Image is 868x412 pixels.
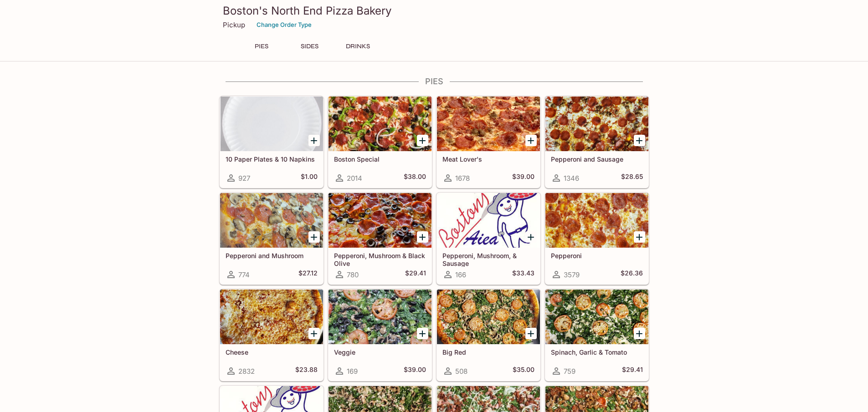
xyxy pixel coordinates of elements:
h4: PIES [219,76,649,86]
p: Pickup [223,20,245,29]
button: Add 10 Paper Plates & 10 Napkins [308,135,320,146]
button: DRINKS [338,40,379,53]
span: 166 [455,270,466,279]
h5: $23.88 [295,366,318,376]
span: 2014 [347,174,362,183]
button: Add Cheese [308,328,320,339]
h5: $27.12 [298,269,318,280]
div: Pepperoni, Mushroom, & Sausage [437,193,540,248]
div: Boston Special [329,97,431,151]
a: Cheese2832$23.88 [220,289,324,381]
span: 780 [347,270,359,279]
span: 508 [455,367,467,376]
a: Pepperoni, Mushroom & Black Olive780$29.41 [328,193,432,285]
span: 1346 [564,174,579,183]
h5: Pepperoni and Mushroom [226,252,318,259]
h5: $26.36 [621,269,643,280]
h5: $1.00 [301,173,318,183]
button: Add Spinach, Garlic & Tomato [634,328,645,339]
h5: $29.41 [622,366,643,376]
a: Pepperoni3579$26.36 [545,193,649,285]
h3: Boston's North End Pizza Bakery [223,4,646,18]
h5: $35.00 [513,366,534,376]
span: 3579 [564,270,580,279]
a: Pepperoni and Sausage1346$28.65 [545,96,649,188]
h5: Veggie [334,348,426,356]
button: Add Pepperoni and Mushroom [308,231,320,243]
button: SIDES [289,40,330,53]
span: 2832 [238,367,255,376]
h5: Big Red [442,348,534,356]
div: Pepperoni and Sausage [545,97,648,151]
div: Pepperoni, Mushroom & Black Olive [329,193,431,248]
button: Add Pepperoni and Sausage [634,135,645,146]
button: Change Order Type [252,18,316,32]
h5: Pepperoni [551,252,643,259]
div: Cheese [220,290,323,344]
h5: $33.43 [512,269,534,280]
a: Meat Lover's1678$39.00 [437,96,540,188]
div: Pepperoni and Mushroom [220,193,323,248]
div: Big Red [437,290,540,344]
a: Boston Special2014$38.00 [328,96,432,188]
span: 169 [347,367,358,376]
button: PIES [241,40,282,53]
div: Pepperoni [545,193,648,248]
span: 927 [238,174,250,183]
button: Add Meat Lover's [525,135,537,146]
h5: $39.00 [512,173,534,183]
h5: 10 Paper Plates & 10 Napkins [226,155,318,163]
a: Pepperoni and Mushroom774$27.12 [220,193,324,285]
button: Add Pepperoni, Mushroom & Black Olive [417,231,428,243]
button: Add Boston Special [417,135,428,146]
h5: Pepperoni, Mushroom, & Sausage [442,252,534,267]
a: Big Red508$35.00 [437,289,540,381]
h5: $29.41 [405,269,426,280]
h5: Meat Lover's [442,155,534,163]
h5: $28.65 [621,173,643,183]
button: Add Pepperoni, Mushroom, & Sausage [525,231,537,243]
span: 774 [238,270,250,279]
div: Spinach, Garlic & Tomato [545,290,648,344]
button: Add Big Red [525,328,537,339]
h5: Cheese [226,348,318,356]
button: Add Veggie [417,328,428,339]
div: 10 Paper Plates & 10 Napkins [220,97,323,151]
button: Add Pepperoni [634,231,645,243]
a: 10 Paper Plates & 10 Napkins927$1.00 [220,96,324,188]
span: 1678 [455,174,470,183]
div: Meat Lover's [437,97,540,151]
a: Veggie169$39.00 [328,289,432,381]
h5: $38.00 [404,173,426,183]
h5: Pepperoni, Mushroom & Black Olive [334,252,426,267]
div: Veggie [329,290,431,344]
a: Pepperoni, Mushroom, & Sausage166$33.43 [437,193,540,285]
h5: Boston Special [334,155,426,163]
h5: Spinach, Garlic & Tomato [551,348,643,356]
span: 759 [564,367,575,376]
a: Spinach, Garlic & Tomato759$29.41 [545,289,649,381]
h5: $39.00 [404,366,426,376]
h5: Pepperoni and Sausage [551,155,643,163]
